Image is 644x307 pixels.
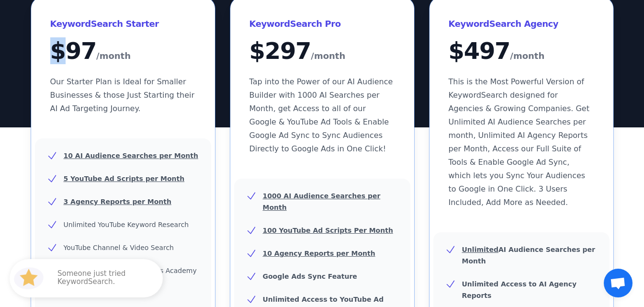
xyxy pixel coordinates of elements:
span: /month [510,48,544,64]
span: /month [96,48,131,64]
b: AI Audience Searches per Month [462,246,596,265]
span: /month [311,48,345,64]
span: YouTube Channel & Video Search [64,244,174,251]
span: Our Starter Plan is Ideal for Smaller Businesses & those Just Starting their AI Ad Targeting Jour... [50,77,195,113]
u: 10 Agency Reports per Month [263,250,375,257]
div: $ 97 [50,39,196,64]
u: Unlimited [462,246,499,253]
h3: KeywordSearch Agency [449,16,594,32]
img: HubSpot [11,261,46,296]
span: Tap into the Power of our AI Audience Builder with 1000 AI Searches per Month, get Access to all ... [249,77,393,153]
span: This is the Most Powerful Version of KeywordSearch designed for Agencies & Growing Companies. Get... [449,77,589,207]
a: Obrolan terbuka [604,269,633,297]
u: 100 YouTube Ad Scripts Per Month [263,227,393,234]
u: 1000 AI Audience Searches per Month [263,192,381,211]
h3: KeywordSearch Starter [50,16,196,32]
b: Unlimited Access to AI Agency Reports [462,280,577,299]
div: $ 297 [249,39,395,64]
b: Google Ads Sync Feature [263,273,357,280]
u: 5 YouTube Ad Scripts per Month [64,175,185,182]
p: Someone just tried KeywordSearch. [57,270,153,287]
div: $ 497 [449,39,594,64]
span: Unlimited YouTube Keyword Research [64,221,189,228]
u: 10 AI Audience Searches per Month [64,152,198,159]
u: 3 Agency Reports per Month [64,198,171,205]
h3: KeywordSearch Pro [249,16,395,32]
